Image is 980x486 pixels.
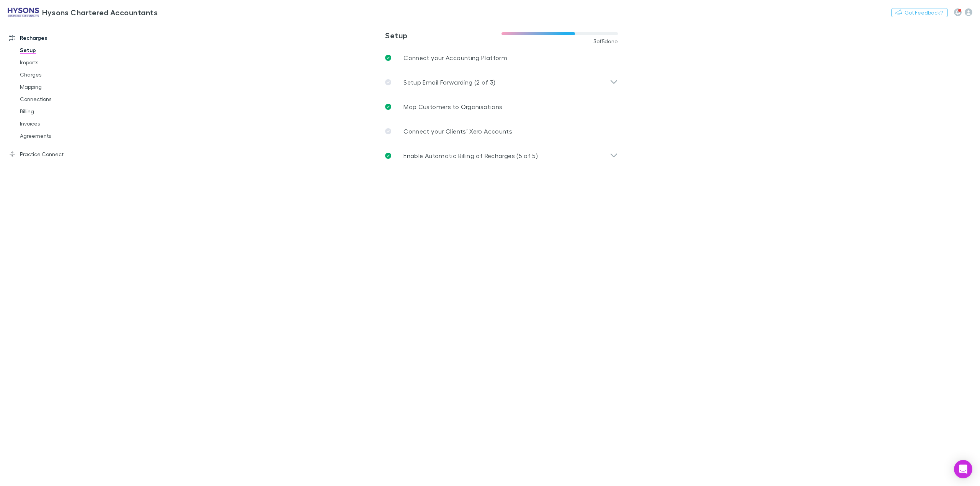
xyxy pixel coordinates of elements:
[2,32,109,44] a: Recharges
[12,130,109,142] a: Agreements
[403,102,502,111] p: Map Customers to Organisations
[12,44,109,56] a: Setup
[593,38,618,44] span: 3 of 5 done
[379,70,624,95] div: Setup Email Forwarding (2 of 3)
[12,105,109,117] a: Billing
[379,46,624,70] a: Connect your Accounting Platform
[3,3,162,21] a: Hysons Chartered Accountants
[12,68,109,81] a: Charges
[42,8,158,17] h3: Hysons Chartered Accountants
[379,95,624,119] a: Map Customers to Organisations
[379,119,624,144] a: Connect your Clients’ Xero Accounts
[403,151,538,160] p: Enable Automatic Billing of Recharges (5 of 5)
[954,460,972,478] div: Open Intercom Messenger
[379,144,624,168] div: Enable Automatic Billing of Recharges (5 of 5)
[12,93,109,105] a: Connections
[403,53,507,62] p: Connect your Accounting Platform
[403,127,512,136] p: Connect your Clients’ Xero Accounts
[8,8,39,17] img: Hysons Chartered Accountants's Logo
[403,78,495,87] p: Setup Email Forwarding (2 of 3)
[891,8,948,17] button: Got Feedback?
[385,31,501,40] h3: Setup
[2,148,109,160] a: Practice Connect
[12,56,109,68] a: Imports
[12,117,109,130] a: Invoices
[12,81,109,93] a: Mapping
